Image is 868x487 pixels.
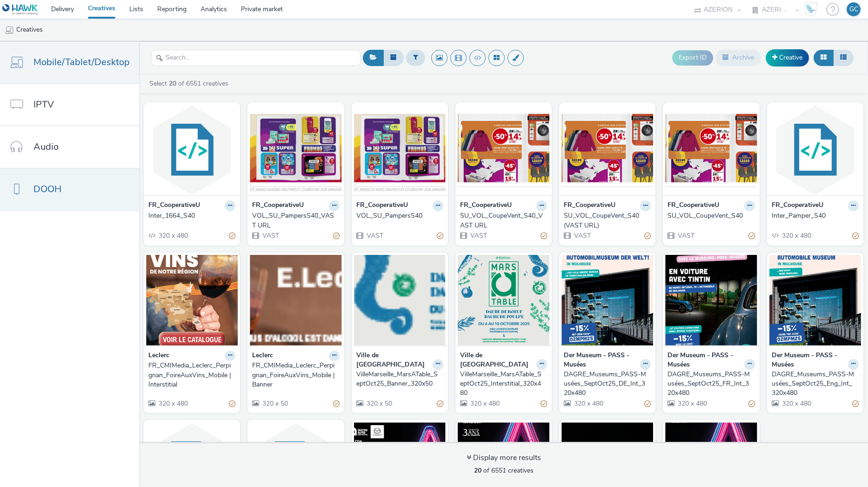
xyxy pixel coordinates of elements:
[33,182,61,196] span: DOOH
[158,399,188,408] span: 320 x 480
[333,231,340,241] div: Partially valid
[769,255,861,346] img: DAGRE_Museums_PASS-Musées_SeptOct25_Eng_Int_320x480 visual
[151,50,361,66] input: Search...
[474,466,481,475] strong: 20
[772,370,859,398] a: DAGRE_Museums_PASS-Musées_SeptOct25_Eng_Int_320x480
[460,370,543,398] div: VilleMarseille_MarsATable_SeptOct25_Interstitial_320x480
[644,231,651,241] div: Partially valid
[748,231,755,241] div: Partially valid
[460,351,534,370] strong: Ville de [GEOGRAPHIC_DATA]
[148,351,169,361] strong: Leclerc
[146,105,238,195] img: Inter_1664_S40 visual
[158,231,188,240] span: 320 x 480
[677,231,694,240] span: VAST
[250,105,341,195] img: VOL_SU_PampersS40_VAST URL visual
[356,351,430,370] strong: Ville de [GEOGRAPHIC_DATA]
[356,370,443,389] a: VilleMarseille_MarsATable_SeptOct25_Banner_320x50
[668,211,751,220] div: SU_VOL_CoupeVent_S40
[474,466,534,475] span: of 6551 creatives
[33,140,59,153] span: Audio
[252,200,304,211] strong: FR_CooperativeU
[668,200,719,211] strong: FR_CooperativeU
[5,26,14,35] img: mobile
[252,361,335,389] div: FR_CMIMedia_Leclerc_Perpignan_FoireAuxVins_Mobile | Banner
[814,50,834,66] button: Grid
[252,211,339,230] a: VOL_SU_PampersS40_VAST URL
[665,255,757,346] img: DAGRE_Museums_PASS-Musées_SeptOct25_FR_Int_320x480 visual
[541,231,547,241] div: Partially valid
[460,211,547,230] a: SU_VOL_CoupeVent_S40_VAST URL
[148,361,232,389] div: FR_CMIMedia_Leclerc_Perpignan_FoireAuxVins_Mobile | Interstitial
[781,231,811,240] span: 320 x 480
[148,211,235,220] a: Inter_1664_S40
[229,399,235,409] div: Partially valid
[748,399,755,409] div: Partially valid
[469,399,500,408] span: 320 x 480
[460,211,543,230] div: SU_VOL_CoupeVent_S40_VAST URL
[644,399,651,409] div: Partially valid
[148,200,200,211] strong: FR_CooperativeU
[148,211,232,220] div: Inter_1664_S40
[250,255,341,346] img: FR_CMIMedia_Leclerc_Perpignan_FoireAuxVins_Mobile | Banner visual
[833,50,854,66] button: Table
[354,255,446,346] img: VilleMarseille_MarsATable_SeptOct25_Banner_320x50 visual
[146,255,238,346] img: FR_CMIMedia_Leclerc_Perpignan_FoireAuxVins_Mobile | Interstitial visual
[772,351,846,370] strong: Der Museum - PASS - Musées
[668,351,741,370] strong: Der Museum - PASS - Musées
[672,50,713,65] button: Export ID
[252,361,339,389] a: FR_CMIMedia_Leclerc_Perpignan_FoireAuxVins_Mobile | Banner
[573,231,591,240] span: VAST
[458,255,549,346] img: VilleMarseille_MarsATable_SeptOct25_Interstitial_320x480 visual
[564,211,651,230] a: SU_VOL_CoupeVent_S40 (VAST URL)
[354,105,446,195] img: VOL_SU_PampersS40 visual
[458,105,549,195] img: SU_VOL_CoupeVent_S40_VAST URL visual
[469,231,487,240] span: VAST
[781,399,811,408] span: 320 x 480
[229,231,235,241] div: Partially valid
[564,200,615,211] strong: FR_CooperativeU
[148,361,235,389] a: FR_CMIMedia_Leclerc_Perpignan_FoireAuxVins_Mobile | Interstitial
[668,211,754,220] a: SU_VOL_CoupeVent_S40
[573,399,603,408] span: 320 x 480
[356,211,440,220] div: VOL_SU_PampersS40
[33,98,54,111] span: IPTV
[852,399,859,409] div: Partially valid
[333,399,340,409] div: Partially valid
[772,370,855,398] div: DAGRE_Museums_PASS-Musées_SeptOct25_Eng_Int_320x480
[460,200,512,211] strong: FR_CooperativeU
[356,370,440,389] div: VilleMarseille_MarsATable_SeptOct25_Banner_320x50
[541,399,547,409] div: Partially valid
[849,2,858,16] div: GC
[668,370,754,398] a: DAGRE_Museums_PASS-Musées_SeptOct25_FR_Int_320x480
[467,453,541,463] div: Display more results
[2,4,38,15] img: undefined Logo
[564,370,651,398] a: DAGRE_Museums_PASS-Musées_SeptOct25_DE_Int_320x480
[169,79,176,88] strong: 20
[564,211,647,230] div: SU_VOL_CoupeVent_S40 (VAST URL)
[437,231,443,241] div: Partially valid
[561,255,653,346] img: DAGRE_Museums_PASS-Musées_SeptOct25_DE_Int_320x480 visual
[668,370,751,398] div: DAGRE_Museums_PASS-Musées_SeptOct25_FR_Int_320x480
[772,211,859,220] a: Inter_Pamper_S40
[437,399,443,409] div: Partially valid
[772,211,855,220] div: Inter_Pamper_S40
[356,200,408,211] strong: FR_CooperativeU
[715,50,761,66] button: Archive
[33,55,130,69] span: Mobile/Tablet/Desktop
[252,211,335,230] div: VOL_SU_PampersS40_VAST URL
[366,399,392,408] span: 320 x 50
[804,2,821,17] a: Hawk Academy
[366,231,383,240] span: VAST
[677,399,707,408] span: 320 x 480
[261,231,279,240] span: VAST
[852,231,859,241] div: Partially valid
[252,351,273,361] strong: Leclerc
[561,105,653,195] img: SU_VOL_CoupeVent_S40 (VAST URL) visual
[356,211,443,220] a: VOL_SU_PampersS40
[804,2,818,17] img: Hawk Academy
[148,79,232,88] a: Select of 6551 creatives
[772,200,823,211] strong: FR_CooperativeU
[665,105,757,195] img: SU_VOL_CoupeVent_S40 visual
[564,370,647,398] div: DAGRE_Museums_PASS-Musées_SeptOct25_DE_Int_320x480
